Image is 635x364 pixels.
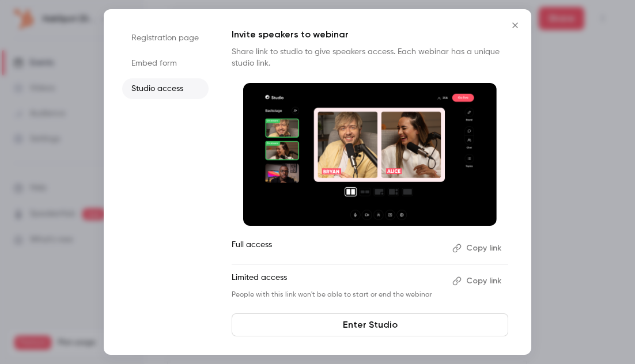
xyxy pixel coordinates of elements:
[448,239,508,257] button: Copy link
[232,239,443,257] p: Full access
[122,28,209,48] li: Registration page
[122,78,209,99] li: Studio access
[448,272,508,290] button: Copy link
[232,290,443,299] p: People with this link won't be able to start or end the webinar
[504,14,527,37] button: Close
[232,28,508,41] p: Invite speakers to webinar
[232,272,443,290] p: Limited access
[243,83,497,226] img: Invite speakers to webinar
[232,46,508,69] p: Share link to studio to give speakers access. Each webinar has a unique studio link.
[232,313,508,336] a: Enter Studio
[122,53,209,74] li: Embed form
